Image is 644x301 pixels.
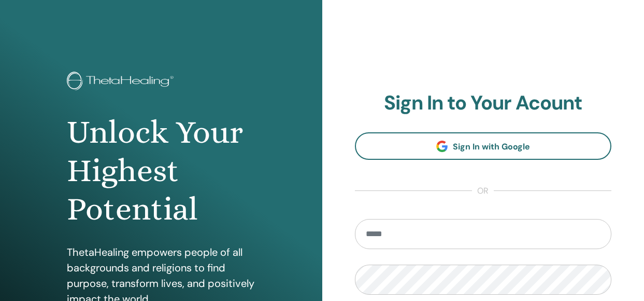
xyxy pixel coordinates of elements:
[355,132,612,160] a: Sign In with Google
[472,185,494,197] span: or
[355,91,612,115] h2: Sign In to Your Acount
[453,141,530,152] span: Sign In with Google
[67,113,255,229] h1: Unlock Your Highest Potential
